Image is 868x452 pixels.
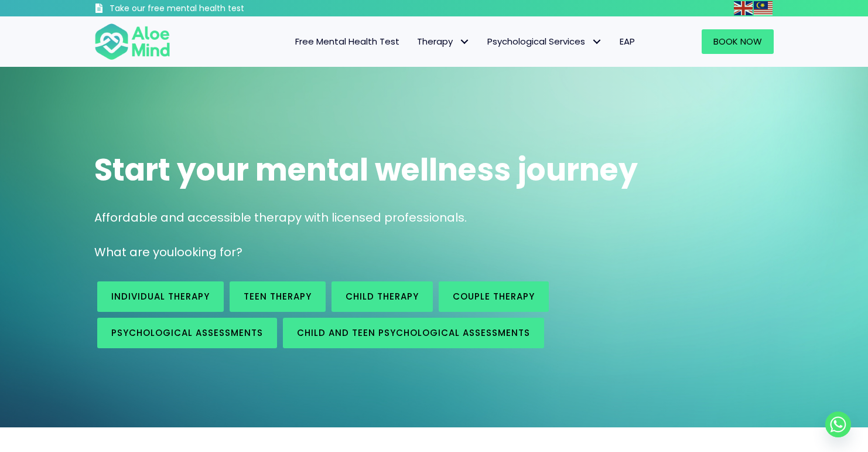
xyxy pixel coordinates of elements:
span: Book Now [713,35,762,47]
span: Free Mental Health Test [295,35,399,47]
span: Therapy: submenu [456,33,473,50]
img: en [734,1,753,15]
a: Psychological assessments [97,318,277,348]
img: ms [754,1,773,15]
a: Psychological ServicesPsychological Services: submenu [479,29,611,54]
span: What are you [94,244,174,260]
span: looking for? [174,244,242,260]
span: Couple therapy [453,290,535,303]
span: Individual therapy [111,290,210,303]
a: Take our free mental health test [94,3,307,16]
a: Whatsapp [825,412,851,437]
a: Child and Teen Psychological assessments [283,318,544,348]
a: English [734,1,754,15]
a: Child Therapy [332,281,433,312]
span: Child and Teen Psychological assessments [297,327,530,339]
span: Teen Therapy [244,290,312,303]
span: Start your mental wellness journey [94,148,638,191]
nav: Menu [186,29,644,54]
h3: Take our free mental health test [110,3,307,15]
a: TherapyTherapy: submenu [408,29,479,54]
span: EAP [620,35,635,47]
a: EAP [611,29,644,54]
span: Psychological assessments [111,327,263,339]
a: Book Now [702,29,774,54]
span: Child Therapy [346,290,419,303]
p: Affordable and accessible therapy with licensed professionals. [94,209,774,226]
span: Psychological Services: submenu [588,33,605,50]
span: Psychological Services [487,35,602,47]
a: Couple therapy [439,281,549,312]
span: Therapy [417,35,470,47]
img: Aloe mind Logo [94,22,170,61]
a: Free Mental Health Test [286,29,408,54]
a: Malay [754,1,774,15]
a: Individual therapy [97,281,224,312]
a: Teen Therapy [230,281,326,312]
